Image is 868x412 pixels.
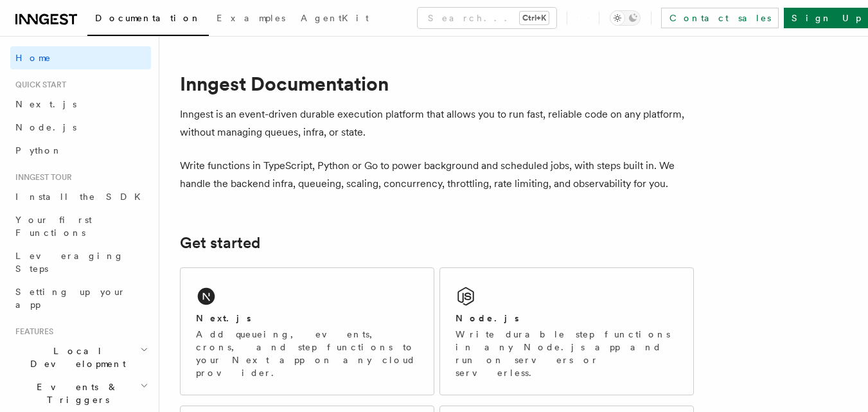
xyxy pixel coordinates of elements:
[10,80,66,90] span: Quick start
[180,72,694,95] h1: Inngest Documentation
[418,8,556,28] button: Search...Ctrl+K
[10,172,72,183] span: Inngest tour
[10,339,151,375] button: Local Development
[180,234,260,252] a: Get started
[15,251,124,274] span: Leveraging Steps
[610,10,641,26] button: Toggle dark mode
[456,312,519,325] h2: Node.js
[10,139,151,162] a: Python
[456,328,678,379] p: Write durable step functions in any Node.js app and run on servers or serverless.
[10,375,151,411] button: Events & Triggers
[10,345,140,370] span: Local Development
[180,157,694,193] p: Write functions in TypeScript, Python or Go to power background and scheduled jobs, with steps bu...
[15,215,92,238] span: Your first Functions
[10,327,53,337] span: Features
[15,145,62,156] span: Python
[439,267,694,395] a: Node.jsWrite durable step functions in any Node.js app and run on servers or serverless.
[10,185,151,208] a: Install the SDK
[10,46,151,69] a: Home
[209,4,293,35] a: Examples
[87,4,209,36] a: Documentation
[15,192,148,202] span: Install the SDK
[10,381,140,406] span: Events & Triggers
[520,12,549,24] kbd: Ctrl+K
[293,4,376,35] a: AgentKit
[10,244,151,280] a: Leveraging Steps
[217,13,285,23] span: Examples
[15,51,51,64] span: Home
[661,8,779,28] a: Contact sales
[10,208,151,244] a: Your first Functions
[95,13,201,23] span: Documentation
[180,105,694,141] p: Inngest is an event-driven durable execution platform that allows you to run fast, reliable code ...
[10,280,151,316] a: Setting up your app
[196,328,418,379] p: Add queueing, events, crons, and step functions to your Next app on any cloud provider.
[196,312,251,325] h2: Next.js
[180,267,434,395] a: Next.jsAdd queueing, events, crons, and step functions to your Next app on any cloud provider.
[15,287,126,310] span: Setting up your app
[10,116,151,139] a: Node.js
[15,122,76,132] span: Node.js
[10,93,151,116] a: Next.js
[301,13,369,23] span: AgentKit
[15,99,76,109] span: Next.js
